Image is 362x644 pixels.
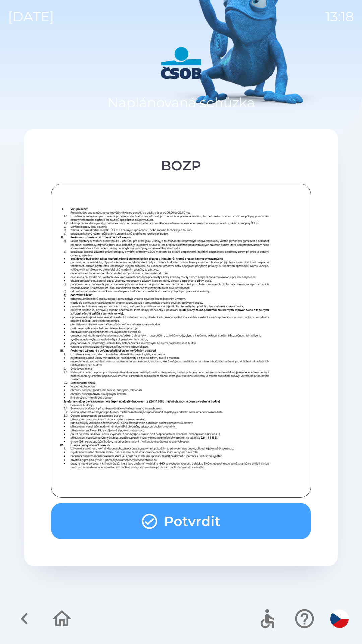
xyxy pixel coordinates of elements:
[8,7,54,27] p: [DATE]
[51,503,311,539] button: Potvrdit
[51,156,311,176] div: BOZP
[325,7,354,27] p: 13:18
[107,93,255,113] p: Naplánovaná schůzka
[330,610,349,628] img: cs flag
[24,47,338,79] img: Logo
